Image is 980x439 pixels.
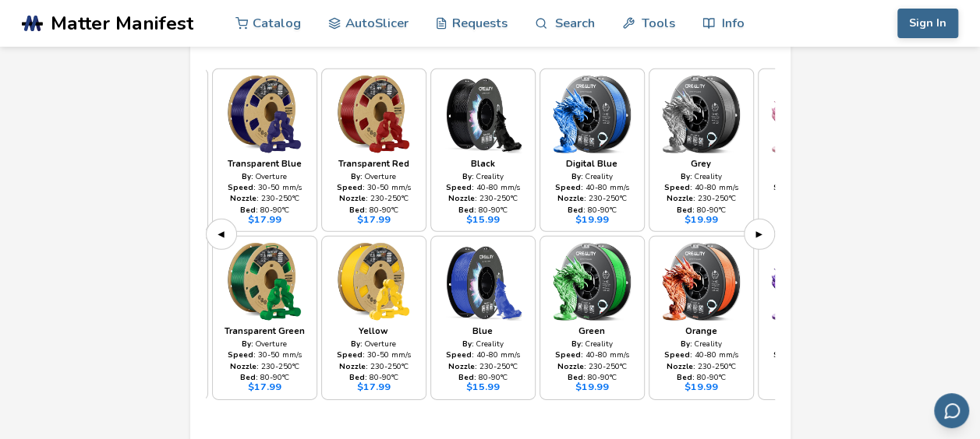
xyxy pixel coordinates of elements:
[351,172,396,181] div: Overture
[357,214,391,225] div: $ 17.99
[448,194,518,202] div: 230 - 250 °C
[206,219,237,250] button: ◀
[230,361,259,371] strong: Nozzle:
[664,183,738,191] div: 40 - 80 mm/s
[677,373,726,381] div: 80 - 90 °C
[228,182,256,192] strong: Speed:
[466,214,500,225] div: $ 15.99
[349,205,398,214] div: 80 - 90 °C
[472,327,493,337] div: Blue
[448,361,477,371] strong: Nozzle:
[339,194,409,202] div: 230 - 250 °C
[555,182,583,192] strong: Speed:
[328,243,419,321] img: PETG - Yellow
[242,172,287,181] div: Overture
[462,339,504,348] div: Creality
[240,372,258,382] strong: Bed:
[773,350,847,359] div: 40 - 80 mm/s
[691,160,711,170] div: Grey
[667,361,695,371] strong: Nozzle:
[555,350,629,359] div: 40 - 80 mm/s
[466,381,500,392] div: $ 15.99
[339,361,368,371] strong: Nozzle:
[359,327,388,337] div: Yellow
[685,214,718,225] div: $ 19.99
[566,160,617,170] div: Digital Blue
[446,349,474,360] strong: Speed:
[557,362,627,371] div: 230 - 250 °C
[758,68,863,232] a: PinkBy: CrealitySpeed: 40-80 mm/sNozzle: 230-250°CBed: 80-90°C$19.99
[242,171,253,181] strong: By:
[339,193,368,203] strong: Nozzle:
[446,350,520,359] div: 40 - 80 mm/s
[547,243,638,321] img: PETG - Green
[328,76,419,153] img: PETG - Transparent Red
[685,381,718,392] div: $ 19.99
[351,339,396,348] div: Overture
[649,68,754,232] a: GreyBy: CrealitySpeed: 40-80 mm/sNozzle: 230-250°CBed: 80-90°C$19.99
[575,381,609,392] div: $ 19.99
[51,12,193,34] span: Matter Manifest
[667,194,736,202] div: 230 - 250 °C
[773,183,847,191] div: 40 - 80 mm/s
[458,205,508,214] div: 80 - 90 °C
[557,193,586,203] strong: Nozzle:
[540,68,645,232] a: Digital BlueBy: CrealitySpeed: 40-80 mm/sNozzle: 230-250°CBed: 80-90°C$19.99
[212,236,317,399] a: Transparent GreenBy: OvertureSpeed: 30-50 mm/sNozzle: 230-250°CBed: 80-90°C$17.99
[446,182,474,192] strong: Speed:
[677,372,695,382] strong: Bed:
[677,205,726,214] div: 80 - 90 °C
[681,339,692,349] strong: By:
[571,172,613,181] div: Creality
[337,350,411,359] div: 30 - 50 mm/s
[437,243,529,321] img: PETG - Blue
[758,236,863,399] a: PurpleBy: CrealitySpeed: 40-80 mm/sNozzle: 230-250°CBed: 80-90°C$19.99
[458,373,508,381] div: 80 - 90 °C
[773,182,801,192] strong: Speed:
[557,361,586,371] strong: Nozzle:
[649,236,754,399] a: OrangeBy: CrealitySpeed: 40-80 mm/sNozzle: 230-250°CBed: 80-90°C$19.99
[744,219,775,250] button: ▶
[667,193,695,203] strong: Nozzle:
[437,76,529,153] img: PETG - Black
[337,182,365,192] strong: Speed:
[430,68,536,232] a: BlackBy: CrealitySpeed: 40-80 mm/sNozzle: 230-250°CBed: 80-90°C$15.99
[228,349,256,360] strong: Speed:
[448,362,518,371] div: 230 - 250 °C
[337,349,365,360] strong: Speed:
[656,76,747,153] img: PETG - Grey
[664,349,692,360] strong: Speed:
[571,339,583,349] strong: By:
[540,236,645,399] a: GreenBy: CrealitySpeed: 40-80 mm/sNozzle: 230-250°CBed: 80-90°C$19.99
[240,373,289,381] div: 80 - 90 °C
[349,205,367,215] strong: Bed:
[571,339,613,348] div: Creality
[664,182,692,192] strong: Speed:
[212,68,317,232] a: Transparent BlueBy: OvertureSpeed: 30-50 mm/sNozzle: 230-250°CBed: 80-90°C$17.99
[230,193,259,203] strong: Nozzle:
[339,362,409,371] div: 230 - 250 °C
[568,372,586,382] strong: Bed:
[575,214,609,225] div: $ 19.99
[462,339,474,349] strong: By:
[568,205,586,215] strong: Bed:
[773,349,801,360] strong: Speed:
[230,362,299,371] div: 230 - 250 °C
[349,373,398,381] div: 80 - 90 °C
[458,205,476,215] strong: Bed:
[219,243,310,321] img: PETG - Transparent Green
[225,327,305,337] div: Transparent Green
[656,243,747,321] img: PETG - Orange
[228,183,302,191] div: 30 - 50 mm/s
[555,349,583,360] strong: Speed:
[240,205,289,214] div: 80 - 90 °C
[230,194,299,202] div: 230 - 250 °C
[248,214,281,225] div: $ 17.99
[555,183,629,191] div: 40 - 80 mm/s
[677,205,695,215] strong: Bed:
[321,68,426,232] a: Transparent RedBy: OvertureSpeed: 30-50 mm/sNozzle: 230-250°CBed: 80-90°C$17.99
[462,172,504,181] div: Creality
[897,9,958,38] button: Sign In
[430,236,536,399] a: BlueBy: CrealitySpeed: 40-80 mm/sNozzle: 230-250°CBed: 80-90°C$15.99
[351,171,363,181] strong: By:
